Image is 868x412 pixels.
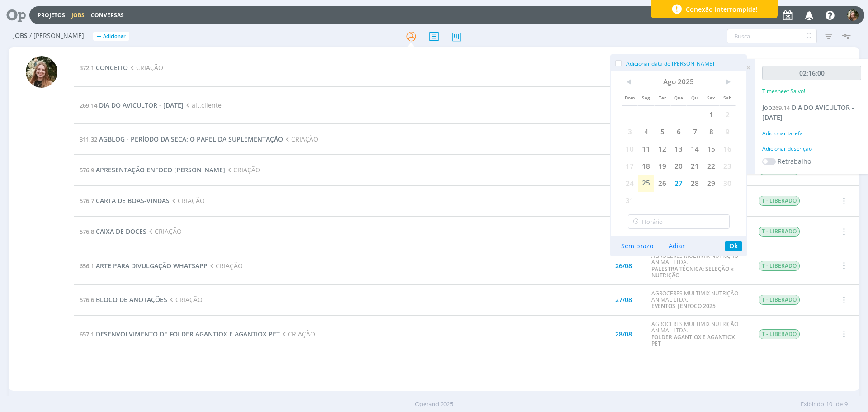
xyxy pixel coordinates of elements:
[759,227,800,237] span: T - LIBERADO
[80,296,94,304] span: 576.6
[638,175,654,192] span: 25
[719,89,736,106] span: Sab
[703,140,719,157] span: 15
[772,104,790,112] span: 269.14
[687,157,703,175] span: 21
[93,32,129,41] button: +Adicionar
[651,333,735,347] a: FOLDER AGANTIOX E AGANTIOX PET
[80,166,225,174] a: 576.9APRESENTAÇÃO ENFOCO [PERSON_NAME]
[626,60,714,67] span: Adicionar data de [PERSON_NAME]
[725,241,742,251] button: Ok
[703,89,719,106] span: Sex
[622,192,638,209] span: 31
[638,140,654,157] span: 11
[762,103,854,122] a: Job269.14DIA DO AVICULTOR - [DATE]
[759,295,800,305] span: T - LIBERADO
[96,295,167,304] span: BLOCO DE ANOTAÇÕES
[663,240,691,252] button: Adiar
[80,295,167,304] a: 576.6BLOCO DE ANOTAÇÕES
[719,157,736,175] span: 23
[88,12,127,19] button: Conversas
[80,135,97,143] span: 311.32
[759,196,800,206] span: T - LIBERADO
[719,123,736,140] span: 9
[719,106,736,123] span: 2
[651,290,745,310] div: AGROCERES MULTIMIX NUTRIÇÃO ANIMAL LTDA.
[638,89,654,106] span: Seg
[622,89,638,106] span: Dom
[615,331,632,337] div: 28/08
[225,166,260,174] span: CRIAÇÃO
[170,196,205,205] span: CRIAÇÃO
[96,227,146,236] span: CAIXA DE DOCES
[759,261,800,271] span: T - LIBERADO
[687,89,703,106] span: Qui
[670,157,687,175] span: 20
[651,253,745,279] div: AGROCERES MULTIMIX NUTRIÇÃO ANIMAL LTDA.
[96,166,225,174] span: APRESENTAÇÃO ENFOCO [PERSON_NAME]
[615,263,632,269] div: 26/08
[146,227,182,236] span: CRIAÇÃO
[29,32,84,40] span: / [PERSON_NAME]
[103,33,126,39] span: Adicionar
[670,175,687,192] span: 27
[99,101,184,109] span: DIA DO AVICULTOR - [DATE]
[91,11,124,19] a: Conversas
[13,32,28,40] span: Jobs
[687,175,703,192] span: 28
[759,329,800,339] span: T - LIBERADO
[687,140,703,157] span: 14
[622,157,638,175] span: 17
[128,63,163,72] span: CRIAÇÃO
[80,227,94,236] span: 576.8
[615,297,632,303] div: 27/08
[80,101,184,109] a: 269.14DIA DO AVICULTOR - [DATE]
[96,196,170,205] span: CARTA DE BOAS-VINDAS
[615,240,659,252] button: Sem prazo
[622,140,638,157] span: 10
[80,330,280,338] a: 657.1DESENVOLVIMENTO DE FOLDER AGANTIOX E AGANTIOX PET
[654,140,670,157] span: 12
[80,63,128,72] a: 372.1CONCEITO
[703,157,719,175] span: 22
[80,330,94,338] span: 657.1
[651,321,745,347] div: AGROCERES MULTIMIX NUTRIÇÃO ANIMAL LTDA.
[847,7,859,23] button: L
[762,129,861,137] div: Adicionar tarefa
[703,123,719,140] span: 8
[762,145,861,153] div: Adicionar descrição
[208,261,243,270] span: CRIAÇÃO
[762,103,854,122] span: DIA DO AVICULTOR - [DATE]
[80,64,94,72] span: 372.1
[670,123,687,140] span: 6
[280,330,315,338] span: CRIAÇÃO
[719,175,736,192] span: 30
[622,175,638,192] span: 24
[167,295,203,304] span: CRIAÇÃO
[654,89,670,106] span: Ter
[638,75,719,89] span: Ago 2025
[80,135,283,143] a: 311.32AGBLOG - PERÍODO DA SECA: O PAPEL DA SUPLEMENTAÇÃO
[71,11,85,19] a: Jobs
[778,156,811,166] label: Retrabalho
[622,123,638,140] span: 3
[719,140,736,157] span: 16
[38,11,65,19] a: Projetos
[96,63,128,72] span: CONCEITO
[283,135,318,143] span: CRIAÇÃO
[654,175,670,192] span: 26
[80,262,94,270] span: 656.1
[80,166,94,174] span: 576.9
[96,261,208,270] span: ARTE PARA DIVULGAÇÃO WHATSAPP
[80,227,146,236] a: 576.8CAIXA DE DOCES
[80,261,208,270] a: 656.1ARTE PARA DIVULGAÇÃO WHATSAPP
[651,265,734,279] a: PALESTRA TÉCNICA: SELEÇÃO x NUTRIÇÃO
[97,32,101,41] span: +
[628,214,730,229] input: Horário
[703,106,719,123] span: 1
[35,12,68,19] button: Projetos
[99,135,283,143] span: AGBLOG - PERÍODO DA SECA: O PAPEL DA SUPLEMENTAÇÃO
[638,123,654,140] span: 4
[719,75,736,89] span: >
[80,196,170,205] a: 576.7CARTA DE BOAS-VINDAS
